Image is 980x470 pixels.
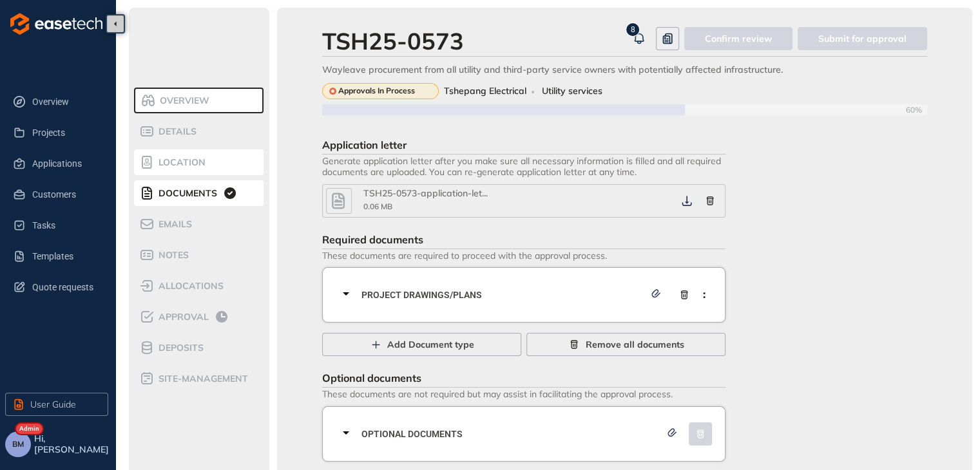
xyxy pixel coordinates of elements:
[32,212,98,238] span: Tasks
[338,86,415,95] span: Approvals In Process
[322,388,725,400] span: These documents are not required but may assist in facilitating the approval process.
[361,288,644,302] span: Project Drawings/Plans
[586,337,684,352] span: Remove all documents
[155,219,192,230] span: Emails
[338,415,717,453] div: Optional documents
[5,393,108,416] button: User Guide
[5,431,31,457] button: BM
[322,64,927,75] div: Wayleave procurement from all utility and third-party service owners with potentially affected in...
[32,120,98,146] span: Projects
[363,202,392,211] span: 0.06 MB
[10,13,102,35] img: logo
[626,23,639,36] sup: 8
[155,281,224,292] span: allocations
[526,333,725,356] button: Remove all documents
[338,276,717,314] div: Project Drawings/Plans
[156,95,209,106] span: Overview
[322,155,725,178] span: Generate application letter after you make sure all necessary information is filled and all requi...
[155,343,204,353] span: Deposits
[155,250,189,261] span: Notes
[482,187,488,199] span: ...
[322,233,423,246] span: Required documents
[155,157,206,168] span: Location
[32,243,98,269] span: Templates
[32,182,98,207] span: Customers
[363,188,492,199] div: TSH25-0573-application-letter.pdf
[387,337,474,352] span: Add Document type
[631,25,635,34] span: 8
[444,86,526,97] span: Tshepang Electrical
[155,373,248,384] span: site-management
[322,333,521,356] button: Add Document type
[322,27,464,55] div: TSH25-0573
[322,249,725,261] span: These documents are required to proceed with the approval process.
[155,126,197,137] span: Details
[906,106,927,115] span: 60%
[32,89,98,115] span: Overview
[363,187,482,199] span: TSH25-0573-application-let
[361,427,660,441] span: Optional documents
[32,274,98,300] span: Quote requests
[34,433,111,455] span: Hi, [PERSON_NAME]
[322,371,421,384] span: Optional documents
[542,86,602,97] span: Utility services
[12,440,24,449] span: BM
[30,397,76,411] span: User Guide
[32,151,98,176] span: Applications
[155,312,209,323] span: Approval
[322,138,407,151] span: Application letter
[155,188,217,199] span: Documents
